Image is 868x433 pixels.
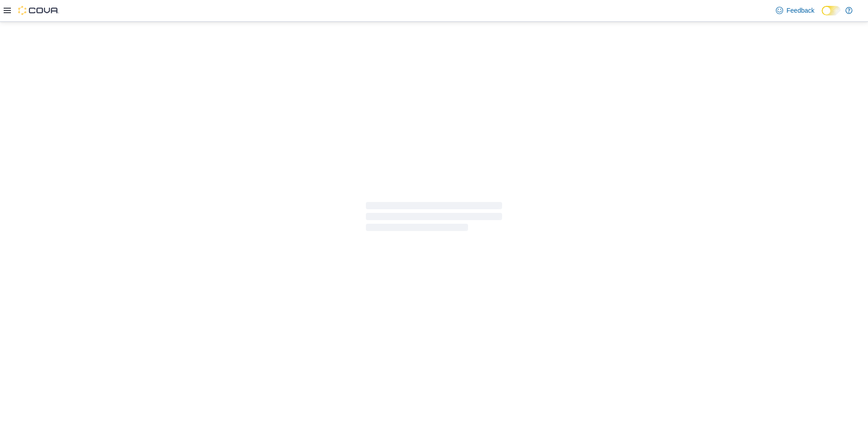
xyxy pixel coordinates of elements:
span: Loading [366,204,502,233]
a: Feedback [772,1,818,20]
img: Cova [18,6,59,15]
span: Feedback [787,6,814,15]
input: Dark Mode [822,6,841,15]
